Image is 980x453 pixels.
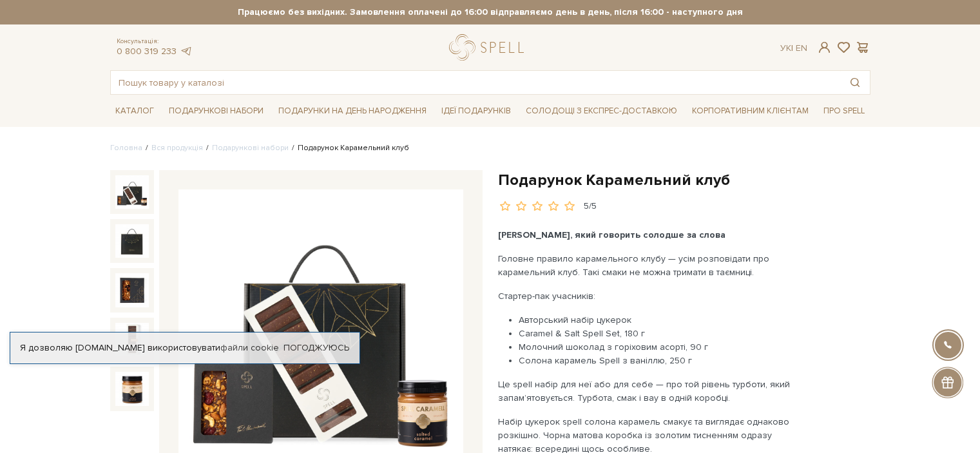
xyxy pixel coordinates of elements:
[818,101,870,121] a: Про Spell
[780,43,807,54] div: Ук
[115,175,149,209] img: Подарунок Карамельний клуб
[110,101,159,121] a: Каталог
[498,289,800,303] p: Стартер-пак учасників:
[498,378,800,405] p: Це spell набір для неї або для себе — про той рівень турботи, який запам’ятовується. Турбота, сма...
[519,340,800,354] li: Молочний шоколад з горіховим асорті, 90 г
[10,342,360,354] div: Я дозволяю [DOMAIN_NAME] використовувати
[687,101,814,121] a: Корпоративним клієнтам
[498,252,800,279] p: Головне правило карамельного клубу — усім розповідати про карамельний клуб. Такі смаки не можна т...
[115,224,149,258] img: Подарунок Карамельний клуб
[111,71,840,94] input: Пошук товару у каталозі
[498,229,725,240] b: [PERSON_NAME], який говорить солодше за слова
[519,313,800,327] li: Авторський набір цукерок
[115,372,149,405] img: Подарунок Карамельний клуб
[110,6,870,18] strong: Працюємо без вихідних. Замовлення оплачені до 16:00 відправляємо день в день, після 16:00 - насту...
[584,200,597,213] div: 5/5
[519,354,800,367] li: Солона карамель Spell з ваніллю, 250 г
[180,46,193,57] a: telegram
[110,143,142,153] a: Головна
[212,143,289,153] a: Подарункові набори
[449,34,530,61] a: logo
[115,273,149,307] img: Подарунок Карамельний клуб
[791,43,793,53] span: |
[840,71,870,94] button: Пошук товару у каталозі
[283,342,349,354] a: Погоджуюсь
[498,170,870,190] h1: Подарунок Карамельний клуб
[436,101,516,121] a: Ідеї подарунків
[164,101,269,121] a: Подарункові набори
[115,323,149,356] img: Подарунок Карамельний клуб
[519,327,800,340] li: Caramel & Salt Spell Set, 180 г
[521,100,682,122] a: Солодощі з експрес-доставкою
[220,342,279,353] a: файли cookie
[151,143,203,153] a: Вся продукція
[117,37,193,46] span: Консультація:
[273,101,432,121] a: Подарунки на День народження
[117,46,177,57] a: 0 800 319 233
[796,43,807,53] a: En
[289,142,409,154] li: Подарунок Карамельний клуб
